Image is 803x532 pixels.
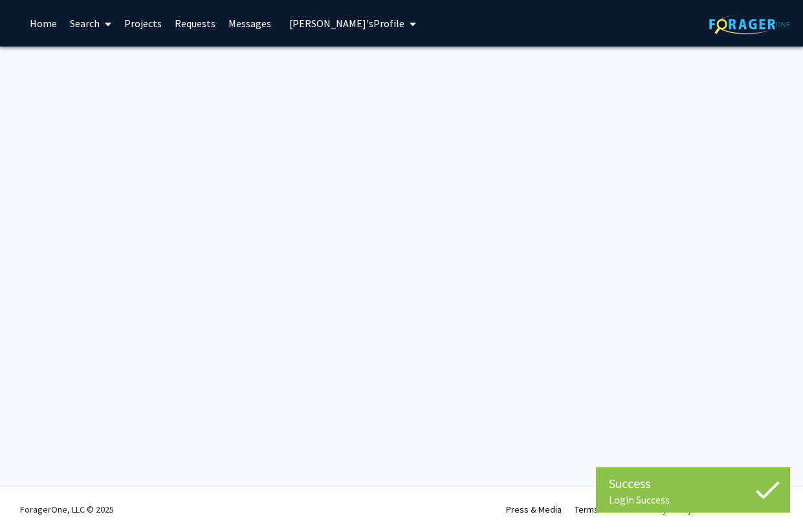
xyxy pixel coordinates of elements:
[118,1,168,46] a: Projects
[222,1,278,46] a: Messages
[289,17,404,30] span: [PERSON_NAME]'s Profile
[63,1,118,46] a: Search
[23,1,63,46] a: Home
[575,504,626,515] a: Terms of Use
[506,504,562,515] a: Press & Media
[709,14,790,34] img: ForagerOne Logo
[609,474,777,493] div: Success
[609,493,777,506] div: Login Success
[20,487,114,532] div: ForagerOne, LLC © 2025
[168,1,222,46] a: Requests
